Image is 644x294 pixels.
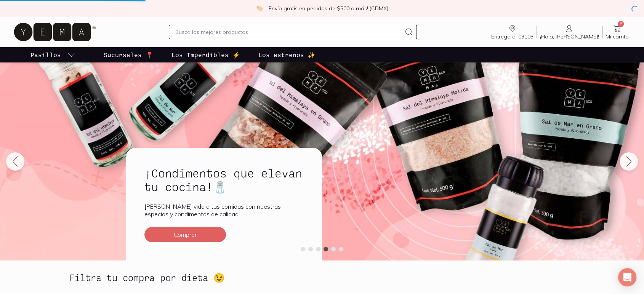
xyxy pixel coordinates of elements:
p: ¡Envío gratis en pedidos de $500 o más! (CDMX) [268,5,388,12]
button: Comprar [144,227,226,242]
a: Los Imperdibles ⚡️ [170,47,242,62]
p: Sucursales 📍 [104,50,153,59]
a: Sucursales 📍 [102,47,155,62]
a: 5Mi carrito [602,24,632,40]
a: Entrega a: 03103 [488,24,537,40]
img: check [256,5,263,12]
input: Busca los mejores productos [175,27,401,37]
span: ¡Hola, [PERSON_NAME]! [540,33,599,40]
a: ¡Hola, [PERSON_NAME]! [537,24,602,40]
span: 5 [618,21,624,27]
span: Mi carrito [606,33,629,40]
p: Los Imperdibles ⚡️ [171,50,240,59]
h2: ¡Condimentos que elevan tu cocina!🧂 [144,166,304,193]
p: Pasillos [30,50,61,59]
h2: Filtra tu compra por dieta 😉 [69,273,225,283]
p: [PERSON_NAME] vida a tus comidas con nuestras especias y condimentos de calidad. [144,203,304,218]
p: Los estrenos ✨ [258,50,316,59]
a: Los estrenos ✨ [257,47,317,62]
span: Entrega a: 03103 [491,33,533,40]
a: pasillo-todos-link [29,47,78,62]
div: Open Intercom Messenger [618,268,636,286]
a: ¡Condimentos que elevan tu cocina!🧂[PERSON_NAME] vida a tus comidas con nuestras especias y condi... [126,148,322,260]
